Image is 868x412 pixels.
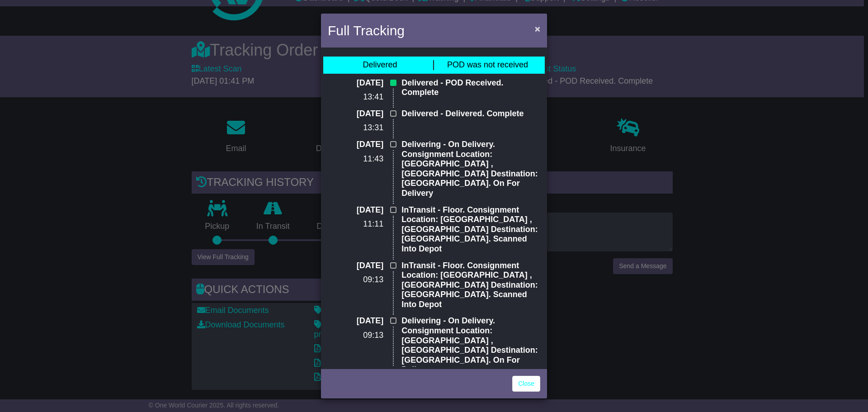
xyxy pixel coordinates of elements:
div: Delivered [363,60,397,70]
span: POD was not received [447,60,528,69]
p: 09:13 [328,275,383,285]
p: InTransit - Floor. Consignment Location: [GEOGRAPHIC_DATA] , [GEOGRAPHIC_DATA] Destination: [GEOG... [401,205,540,254]
p: [DATE] [328,109,383,119]
button: Close [530,19,545,38]
p: 11:11 [328,219,383,229]
p: 13:41 [328,92,383,102]
h4: Full Tracking [328,20,405,41]
a: Close [512,376,540,392]
p: [DATE] [328,205,383,215]
p: 13:31 [328,123,383,133]
p: [DATE] [328,140,383,150]
p: Delivered - Delivered. Complete [401,109,540,119]
p: Delivered - POD Received. Complete [401,78,540,98]
p: 11:43 [328,154,383,164]
p: 09:13 [328,331,383,341]
p: [DATE] [328,316,383,326]
p: [DATE] [328,261,383,271]
p: Delivering - On Delivery. Consignment Location: [GEOGRAPHIC_DATA] , [GEOGRAPHIC_DATA] Destination... [401,316,540,375]
p: [DATE] [328,78,383,88]
p: InTransit - Floor. Consignment Location: [GEOGRAPHIC_DATA] , [GEOGRAPHIC_DATA] Destination: [GEOG... [401,261,540,310]
span: × [535,24,540,34]
p: Delivering - On Delivery. Consignment Location: [GEOGRAPHIC_DATA] , [GEOGRAPHIC_DATA] Destination... [401,140,540,199]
